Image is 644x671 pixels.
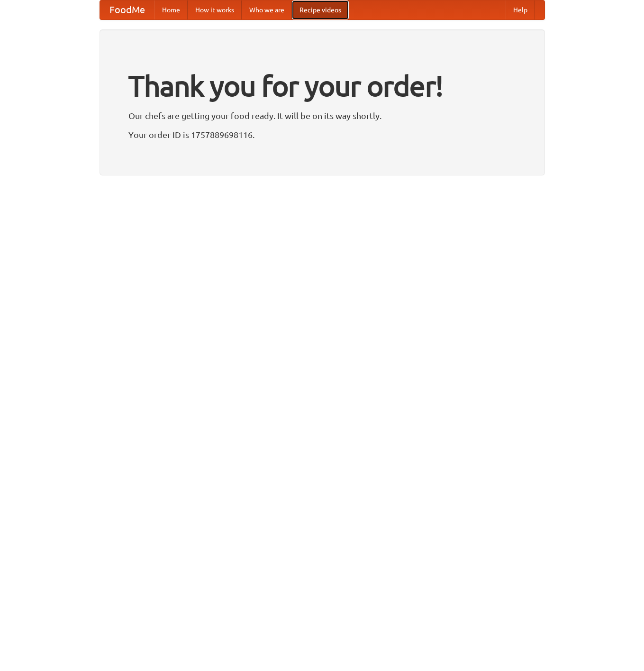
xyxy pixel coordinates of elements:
[292,0,349,19] a: Recipe videos
[128,109,516,123] p: Our chefs are getting your food ready. It will be on its way shortly.
[100,0,154,19] a: FoodMe
[242,0,292,19] a: Who we are
[506,0,535,19] a: Help
[128,63,516,109] h1: Thank you for your order!
[154,0,188,19] a: Home
[128,128,516,142] p: Your order ID is 1757889698116.
[188,0,242,19] a: How it works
